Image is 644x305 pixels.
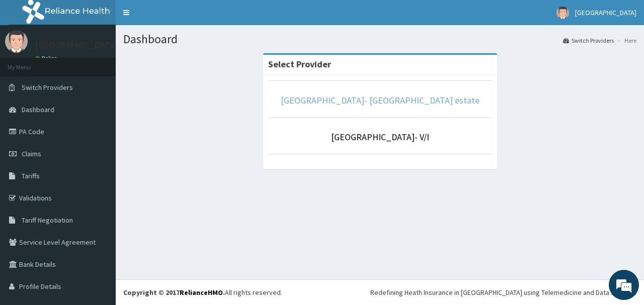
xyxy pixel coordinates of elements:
footer: All rights reserved. [116,279,644,305]
img: User Image [5,30,28,53]
span: Tariff Negotiation [22,216,73,225]
h1: Dashboard [123,33,636,46]
div: Redefining Heath Insurance in [GEOGRAPHIC_DATA] using Telemedicine and Data Science! [370,287,636,297]
span: Dashboard [22,105,54,114]
a: RelianceHMO [180,288,223,297]
a: [GEOGRAPHIC_DATA]- V/I [331,131,429,143]
strong: Copyright © 2017 . [123,288,225,297]
a: [GEOGRAPHIC_DATA]- [GEOGRAPHIC_DATA] estate [281,94,479,106]
li: Here [615,36,636,45]
a: Switch Providers [563,36,614,45]
a: Online [35,55,59,62]
span: Tariffs [22,171,40,180]
span: [GEOGRAPHIC_DATA] [575,8,636,17]
strong: Select Provider [268,58,331,70]
img: User Image [556,7,569,19]
span: Switch Providers [22,83,73,92]
span: Claims [22,149,41,158]
p: [GEOGRAPHIC_DATA] [35,41,118,50]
